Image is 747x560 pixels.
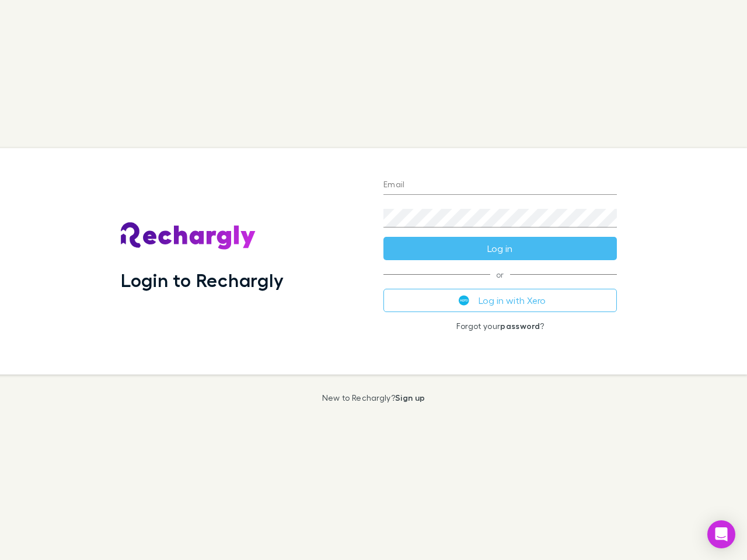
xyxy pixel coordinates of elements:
h1: Login to Rechargly [121,269,284,291]
div: Open Intercom Messenger [707,520,735,548]
img: Xero's logo [459,295,469,306]
a: Sign up [395,393,425,402]
p: Forgot your ? [383,321,617,331]
span: or [383,274,617,275]
button: Log in with Xero [383,289,617,312]
img: Rechargly's Logo [121,222,256,250]
a: password [500,321,540,331]
button: Log in [383,237,617,260]
p: New to Rechargly? [322,393,425,402]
